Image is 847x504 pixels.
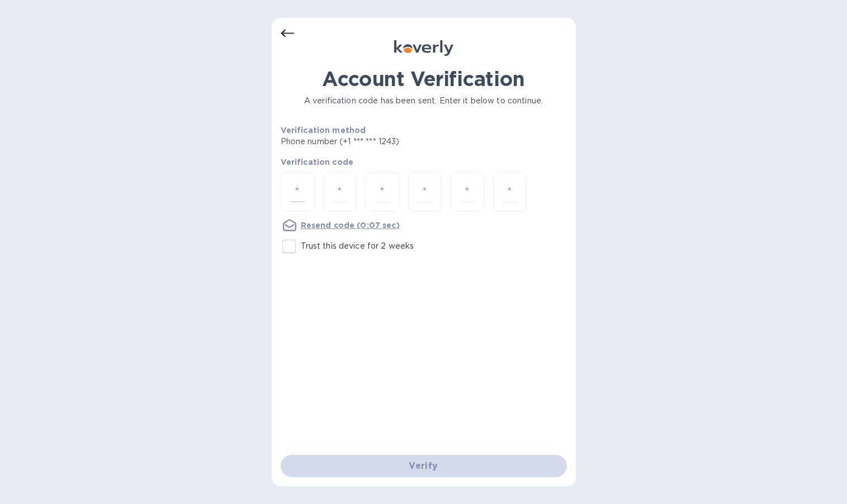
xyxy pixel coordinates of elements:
p: Trust this device for 2 weeks [301,240,414,252]
b: Verification method [281,126,366,135]
p: Verification code [281,156,567,168]
p: Phone number (+1 *** *** 1243) [281,136,485,148]
h1: Account Verification [281,67,567,91]
u: Resend code (0:07 sec) [301,221,400,230]
p: A verification code has been sent. Enter it below to continue. [281,95,567,107]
